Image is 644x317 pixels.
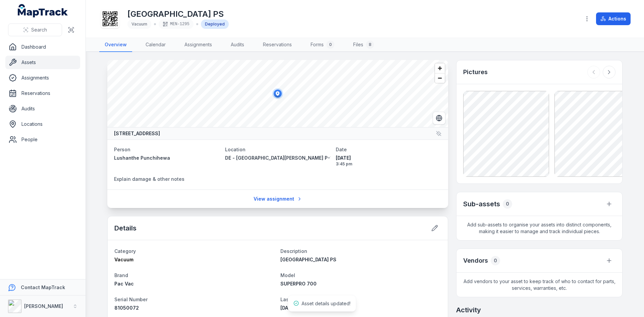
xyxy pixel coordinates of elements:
[435,63,445,73] button: Zoom in
[114,147,130,152] span: Person
[225,155,478,161] span: DE - [GEOGRAPHIC_DATA][PERSON_NAME] P-12 College - [GEOGRAPHIC_DATA][PERSON_NAME]-bek - 89103
[280,297,330,302] span: Last Test & Tag Date
[24,303,63,309] strong: [PERSON_NAME]
[225,147,246,152] span: Location
[131,21,147,27] span: Vacuum
[326,41,334,49] div: 0
[5,71,80,85] a: Assignments
[433,112,445,124] button: Switch to Satellite View
[5,133,80,146] a: People
[280,305,296,311] span: [DATE]
[5,40,80,54] a: Dashboard
[179,38,217,52] a: Assignments
[336,155,441,161] span: [DATE]
[114,297,148,302] span: Serial Number
[201,19,229,29] div: Deployed
[18,4,68,17] a: MapTrack
[127,9,229,19] h1: [GEOGRAPHIC_DATA] PS
[336,161,441,167] span: 3:45 pm
[348,38,379,52] a: Files8
[140,38,171,52] a: Calendar
[114,257,133,262] span: Vacuum
[456,305,481,315] h2: Activity
[596,12,631,25] button: Actions
[336,147,347,152] span: Date
[114,305,139,311] span: 81050072
[114,223,137,233] h2: Details
[114,248,136,254] span: Category
[21,284,65,290] strong: Contact MapTrack
[302,301,351,306] span: Asset details updated!
[225,155,331,161] a: DE - [GEOGRAPHIC_DATA][PERSON_NAME] P-12 College - [GEOGRAPHIC_DATA][PERSON_NAME]-bek - 89103
[463,67,488,77] h3: Pictures
[8,23,62,36] button: Search
[280,281,317,286] span: SUPERPRO 700
[107,60,448,127] canvas: Map
[99,38,132,52] a: Overview
[305,38,340,52] a: Forms0
[114,155,220,161] a: Lushanthe Punchihewa
[114,272,128,278] span: Brand
[280,305,296,311] time: 8/14/2025, 10:25:00 AM
[225,38,250,52] a: Audits
[280,257,336,262] span: [GEOGRAPHIC_DATA] PS
[457,273,622,297] span: Add vendors to your asset to keep track of who to contact for parts, services, warranties, etc.
[491,256,500,265] div: 0
[280,272,295,278] span: Model
[5,87,80,100] a: Reservations
[457,216,622,240] span: Add sub-assets to organise your assets into distinct components, making it easier to manage and t...
[5,56,80,69] a: Assets
[159,19,194,29] div: MEN-1295
[114,176,184,182] span: Explain damage & other notes
[336,155,441,167] time: 8/14/2025, 3:45:52 PM
[503,199,512,209] div: 0
[258,38,297,52] a: Reservations
[31,27,47,33] span: Search
[5,102,80,115] a: Audits
[366,41,374,49] div: 8
[280,248,307,254] span: Description
[249,193,307,205] a: View assignment
[435,73,445,83] button: Zoom out
[463,199,500,209] h2: Sub-assets
[5,117,80,131] a: Locations
[463,256,488,265] h3: Vendors
[114,281,134,286] span: Pac Vac
[114,130,160,137] strong: [STREET_ADDRESS]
